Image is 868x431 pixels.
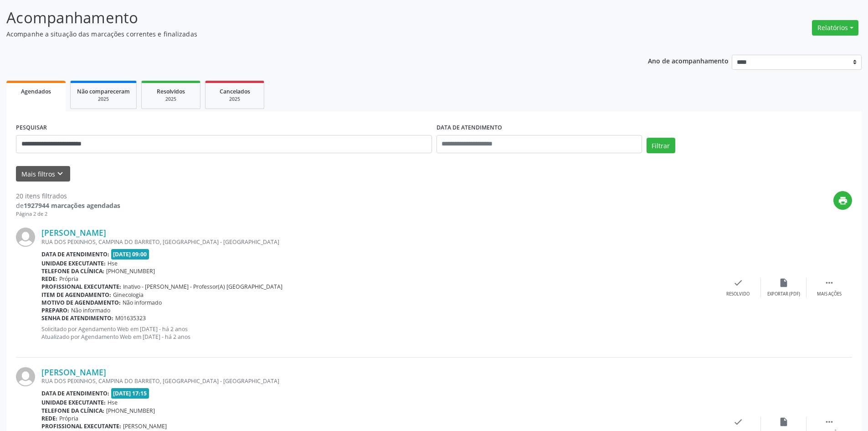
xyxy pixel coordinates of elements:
[41,299,121,306] b: Motivo de agendamento:
[733,417,743,427] i: check
[838,196,848,206] i: print
[108,260,118,267] span: Hse
[41,228,106,238] a: [PERSON_NAME]
[41,283,121,291] b: Profissional executante:
[812,20,858,36] button: Relatórios
[779,417,789,427] i: insert_drive_file
[16,166,70,182] button: Mais filtroskeyboard_arrow_down
[41,399,106,406] b: Unidade executante:
[41,367,106,377] a: [PERSON_NAME]
[767,291,800,297] div: Exportar (PDF)
[157,88,185,95] span: Resolvidos
[111,388,149,399] span: [DATE] 17:15
[106,407,155,415] span: [PHONE_NUMBER]
[6,29,605,39] p: Acompanhe a situação das marcações correntes e finalizadas
[106,267,155,275] span: [PHONE_NUMBER]
[16,210,120,218] div: Página 2 de 2
[71,306,110,314] span: Não informado
[41,238,715,246] div: RUA DOS PEIXINHOS, CAMPINA DO BARRETO, [GEOGRAPHIC_DATA] - [GEOGRAPHIC_DATA]
[77,88,130,95] span: Não compareceram
[148,96,194,103] div: 2025
[21,88,51,95] span: Agendados
[123,283,282,291] span: Inativo - [PERSON_NAME] - Professor(A) [GEOGRAPHIC_DATA]
[41,325,715,341] p: Solicitado por Agendamento Web em [DATE] - há 2 anos Atualizado por Agendamento Web em [DATE] - h...
[41,267,104,275] b: Telefone da clínica:
[733,278,743,288] i: check
[41,306,69,314] b: Preparo:
[41,291,111,299] b: Item de agendamento:
[41,407,104,415] b: Telefone da clínica:
[41,260,106,267] b: Unidade executante:
[212,96,257,103] div: 2025
[41,250,109,258] b: Data de atendimento:
[16,191,120,201] div: 20 itens filtrados
[41,415,57,422] b: Rede:
[123,422,167,430] span: [PERSON_NAME]
[41,275,57,283] b: Rede:
[16,228,35,247] img: img
[833,191,852,210] button: print
[77,96,130,103] div: 2025
[824,417,834,427] i: 
[41,422,121,430] b: Profissional executante:
[111,249,149,260] span: [DATE] 09:00
[59,275,78,283] span: Própria
[115,314,146,322] span: M01635323
[817,291,842,297] div: Mais ações
[16,121,47,135] label: PESQUISAR
[24,201,120,210] strong: 1927944 marcações agendadas
[16,201,120,210] div: de
[41,377,715,385] div: RUA DOS PEIXINHOS, CAMPINA DO BARRETO, [GEOGRAPHIC_DATA] - [GEOGRAPHIC_DATA]
[726,291,750,297] div: Resolvido
[59,415,78,422] span: Própria
[779,278,789,288] i: insert_drive_file
[824,278,834,288] i: 
[41,389,109,397] b: Data de atendimento:
[41,314,113,322] b: Senha de atendimento:
[647,138,675,153] button: Filtrar
[648,55,729,66] p: Ano de acompanhamento
[113,291,144,299] span: Ginecologia
[123,299,162,306] span: Não informado
[55,169,65,179] i: keyboard_arrow_down
[437,121,502,135] label: DATA DE ATENDIMENTO
[220,88,250,95] span: Cancelados
[6,6,605,29] p: Acompanhamento
[108,399,118,406] span: Hse
[16,367,35,386] img: img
